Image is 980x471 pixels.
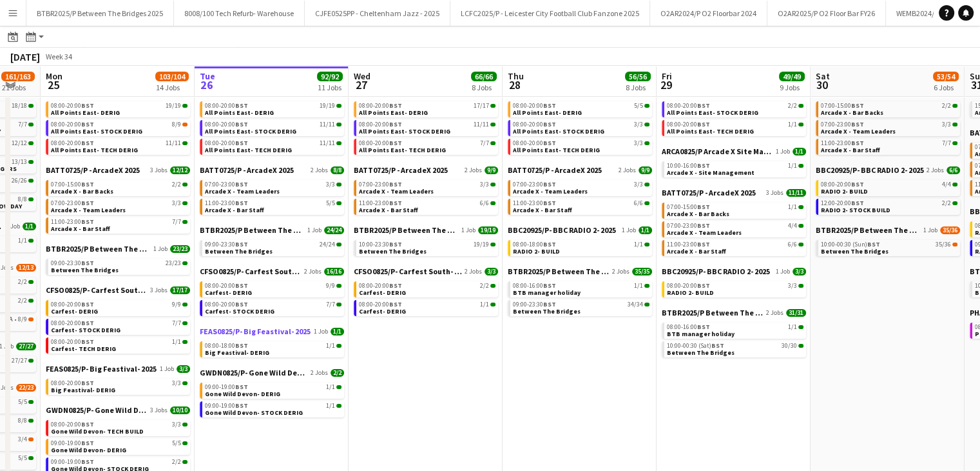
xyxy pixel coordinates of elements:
[508,225,616,235] span: BBC20925/P- BBC RADIO 2- 2025
[153,245,168,253] span: 1 Job
[46,244,190,285] div: BTBR2025/P Between The Bridges 20251 Job23/2309:00-23:30BST23/23Between The Bridges
[485,268,498,276] span: 3/3
[354,165,498,225] div: BATT0725/P - ArcadeX 20252 Jobs9/907:00-23:00BST3/3Arcade X - Team Leaders11:00-23:00BST6/6Arcade...
[508,165,602,175] span: BATT0725/P - ArcadeX 2025
[851,120,864,128] span: BST
[667,247,726,256] span: Arcade X - Bar Staff
[46,86,190,165] div: APEA0825/P- All Points East- 20253 Jobs38/3908:00-20:00BST19/19All Points East- DERIG08:00-20:00B...
[662,146,806,188] div: ARCA0825/P Arcade X Site Management1 Job1/110:00-16:00BST1/1Arcade X - Site Management
[936,241,951,248] span: 35/36
[320,121,335,128] span: 11/11
[150,166,168,174] span: 3 Jobs
[697,221,710,230] span: BST
[513,146,600,154] span: All Points East- TECH DERIG
[331,166,344,174] span: 8/8
[172,181,181,188] span: 2/2
[821,181,864,188] span: 08:00-20:00
[667,204,710,210] span: 07:00-15:00
[513,241,556,248] span: 08:00-18:00
[776,148,790,155] span: 1 Job
[821,101,957,116] a: 07:00-15:00BST2/2Arcade X - Bar Backs
[389,139,402,147] span: BST
[816,225,960,259] div: BTBR2025/P Between The Bridges 20251 Job35/3610:00-00:30 (Sun)BST35/36Between The Bridges
[389,120,402,128] span: BST
[18,121,27,128] span: 7/7
[788,241,797,248] span: 6/6
[508,86,652,165] div: APEA0825/P- All Points East- 20253 Jobs11/1108:00-20:00BST5/5All Points East- DERIG08:00-20:00BST...
[513,140,556,146] span: 08:00-20:00
[662,188,806,266] div: BATT0725/P - ArcadeX 20253 Jobs11/1107:00-15:00BST1/1Arcade X - Bar Backs07:00-23:00BST4/4Arcade ...
[359,127,450,135] span: All Points East- STOCK DERIG
[26,1,174,26] button: BTBR2025/P Between The Bridges 2025
[200,225,344,266] div: BTBR2025/P Between The Bridges 20251 Job24/2409:00-23:30BST24/24Between The Bridges
[200,225,305,235] span: BTBR2025/P Between The Bridges 2025
[320,140,335,146] span: 11/11
[480,140,489,146] span: 7/7
[513,187,588,195] span: Arcade X - Team Leaders
[205,241,248,248] span: 09:00-23:30
[788,121,797,128] span: 1/1
[543,240,556,248] span: BST
[359,200,402,206] span: 11:00-23:00
[543,120,556,128] span: BST
[51,187,113,195] span: Arcade X - Bar Backs
[205,181,248,188] span: 07:00-23:00
[786,189,806,197] span: 11/11
[634,200,643,206] span: 6/6
[389,101,402,110] span: BST
[305,1,450,26] button: CJFE0525PP - Cheltenham Jazz - 2025
[667,228,742,237] span: Arcade X - Team Leaders
[697,101,710,110] span: BST
[354,165,448,175] span: BATT0725/P - ArcadeX 2025
[461,226,476,234] span: 1 Job
[51,140,94,146] span: 08:00-20:00
[81,101,94,110] span: BST
[667,241,710,248] span: 11:00-23:00
[354,225,498,235] a: BTBR2025/P Between The Bridges 20251 Job19/19
[320,241,335,248] span: 24/24
[821,240,957,255] a: 10:00-00:30 (Sun)BST35/36Between The Bridges
[851,180,864,188] span: BST
[788,204,797,210] span: 1/1
[235,281,248,290] span: BST
[200,165,344,225] div: BATT0725/P - ArcadeX 20252 Jobs8/807:00-23:00BST3/3Arcade X - Team Leaders11:00-23:00BST5/5Arcade...
[166,103,181,109] span: 19/19
[465,166,482,174] span: 2 Jobs
[359,121,402,128] span: 08:00-20:00
[788,103,797,109] span: 2/2
[359,103,402,109] span: 08:00-20:00
[821,199,957,214] a: 12:00-20:00BST2/2RADIO 2- STOCK BUILD
[851,199,864,207] span: BST
[359,241,402,248] span: 10:00-23:30
[172,200,181,206] span: 3/3
[359,180,495,195] a: 07:00-23:00BST3/3Arcade X - Team Leaders
[205,120,341,135] a: 08:00-20:00BST11/11All Points East- STOCK DERIG
[632,268,652,276] span: 35/35
[200,266,302,276] span: CFSO0825/P- Carfest South- 2025
[508,266,610,276] span: BTBR2025/P Between The Bridges 2025
[359,140,402,146] span: 08:00-20:00
[667,168,754,177] span: Arcade X - Site Management
[513,206,572,214] span: Arcade X - Bar Staff
[634,103,643,109] span: 5/5
[359,181,402,188] span: 07:00-23:00
[205,103,248,109] span: 08:00-20:00
[51,181,94,188] span: 07:00-15:00
[46,165,190,175] a: BATT0725/P - ArcadeX 20253 Jobs12/12
[51,139,187,154] a: 08:00-20:00BST11/11All Points East- TECH DERIG
[612,268,629,276] span: 2 Jobs
[543,180,556,188] span: BST
[667,240,803,255] a: 11:00-23:00BST6/6Arcade X - Bar Staff
[474,241,489,248] span: 19/19
[508,165,652,225] div: BATT0725/P - ArcadeX 20252 Jobs9/907:00-23:00BST3/3Arcade X - Team Leaders11:00-23:00BST6/6Arcade...
[788,163,797,169] span: 1/1
[513,139,649,154] a: 08:00-20:00BST3/3All Points East- TECH DERIG
[634,140,643,146] span: 3/3
[81,180,94,188] span: BST
[12,159,27,165] span: 13/13
[51,260,94,266] span: 09:00-23:30
[354,86,498,165] div: APEA0825/P- All Points East- 20253 Jobs35/3508:00-20:00BST17/17All Points East- DERIG08:00-20:00B...
[821,103,864,109] span: 07:00-15:00
[359,108,428,117] span: All Points East- DERIG
[359,139,495,154] a: 08:00-20:00BST7/7All Points East- TECH DERIG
